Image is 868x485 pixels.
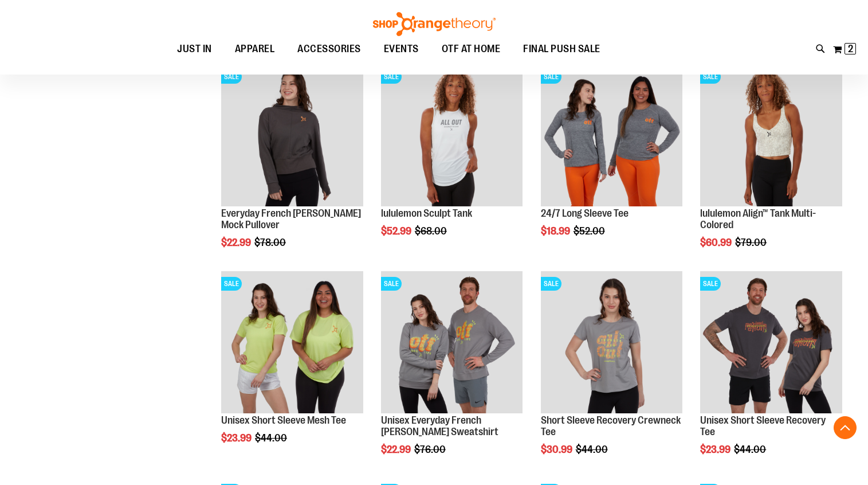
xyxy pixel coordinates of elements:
[694,58,848,277] div: product
[297,36,361,62] span: ACCESSORIES
[371,12,497,36] img: Shop Orangetheory
[512,36,612,62] a: FINAL PUSH SALE
[442,36,501,62] span: OTF AT HOME
[541,64,683,208] a: Product image for 24/7 Long Sleeve TeeSALE
[254,237,288,248] span: $78.00
[541,414,681,437] a: Short Sleeve Recovery Crewneck Tee
[381,271,523,415] a: Product image for Unisex Everyday French Terry Crewneck SweatshirtSALE
[221,432,253,444] span: $23.99
[700,237,733,248] span: $60.99
[541,277,561,291] span: SALE
[541,444,574,455] span: $30.99
[700,414,826,437] a: Unisex Short Sleeve Recovery Tee
[541,208,629,219] a: 24/7 Long Sleeve Tee
[215,265,369,472] div: product
[848,43,853,54] span: 2
[381,64,523,208] a: Product image for lululemon Sculpt TankSALE
[381,225,413,237] span: $52.99
[535,58,689,265] div: product
[255,432,289,444] span: $44.00
[177,36,212,62] span: JUST IN
[541,225,572,237] span: $18.99
[381,277,402,291] span: SALE
[541,64,683,206] img: Product image for 24/7 Long Sleeve Tee
[541,271,683,413] img: Short Sleeve Recovery Crewneck Tee primary image
[735,237,768,248] span: $79.00
[223,36,286,62] a: APPAREL
[734,444,768,455] span: $44.00
[375,265,529,484] div: product
[372,36,430,62] a: EVENTS
[235,36,275,62] span: APPAREL
[381,271,523,413] img: Product image for Unisex Everyday French Terry Crewneck Sweatshirt
[215,58,369,277] div: product
[381,70,402,84] span: SALE
[221,277,242,291] span: SALE
[576,444,610,455] span: $44.00
[221,64,363,206] img: Product image for Everyday French Terry Crop Mock Pullover
[700,271,842,413] img: Product image for Unisex Short Sleeve Recovery Tee
[381,64,523,206] img: Product image for lululemon Sculpt Tank
[541,271,683,415] a: Short Sleeve Recovery Crewneck Tee primary imageSALE
[700,271,842,415] a: Product image for Unisex Short Sleeve Recovery TeeSALE
[221,70,242,84] span: SALE
[221,271,363,415] a: Product image for Unisex Short Sleeve Mesh TeeSALE
[523,36,600,62] span: FINAL PUSH SALE
[381,444,413,455] span: $22.99
[414,444,447,455] span: $76.00
[834,416,857,439] button: Back To Top
[221,271,363,413] img: Product image for Unisex Short Sleeve Mesh Tee
[286,36,372,62] a: ACCESSORIES
[221,237,253,248] span: $22.99
[700,208,816,230] a: lululemon Align™ Tank Multi-Colored
[375,58,529,265] div: product
[166,36,223,62] a: JUST IN
[541,70,561,84] span: SALE
[381,208,472,219] a: lululemon Sculpt Tank
[700,64,842,208] a: Product image for lululemon Align™ Tank Multi-ColoredSALE
[700,277,721,291] span: SALE
[535,265,689,484] div: product
[574,225,607,237] span: $52.00
[415,225,449,237] span: $68.00
[221,208,361,230] a: Everyday French [PERSON_NAME] Mock Pullover
[430,36,512,62] a: OTF AT HOME
[700,70,721,84] span: SALE
[221,64,363,208] a: Product image for Everyday French Terry Crop Mock PulloverSALE
[700,444,732,455] span: $23.99
[221,414,346,426] a: Unisex Short Sleeve Mesh Tee
[694,265,848,484] div: product
[381,414,498,437] a: Unisex Everyday French [PERSON_NAME] Sweatshirt
[700,64,842,206] img: Product image for lululemon Align™ Tank Multi-Colored
[384,36,419,62] span: EVENTS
